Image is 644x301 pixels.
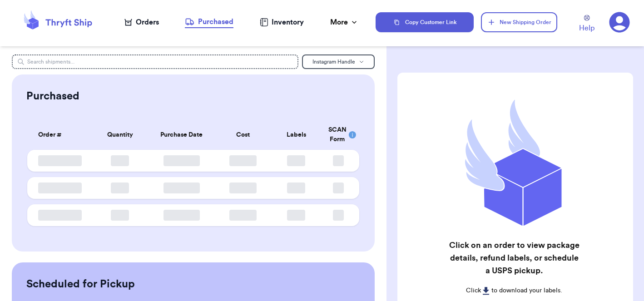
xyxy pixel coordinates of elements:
th: Order # [27,120,94,150]
button: Copy Customer Link [376,12,474,32]
span: Instagram Handle [312,59,355,64]
input: Search shipments... [12,54,299,69]
button: Instagram Handle [302,54,375,69]
h2: Purchased [26,89,79,104]
th: Cost [217,120,270,150]
h2: Click on an order to view package details, refund labels, or schedule a USPS pickup. [448,239,580,277]
button: New Shipping Order [481,12,557,32]
a: Help [579,15,594,34]
th: Purchase Date [147,120,217,150]
a: Inventory [260,17,304,28]
a: Orders [124,17,159,28]
div: More [330,17,359,28]
span: Help [579,23,594,34]
h2: Scheduled for Pickup [26,277,135,291]
div: Purchased [185,16,233,27]
th: Quantity [94,120,147,150]
p: Click to download your labels. [448,286,580,295]
a: Purchased [185,16,233,28]
th: Labels [270,120,323,150]
div: SCAN Form [328,125,349,144]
